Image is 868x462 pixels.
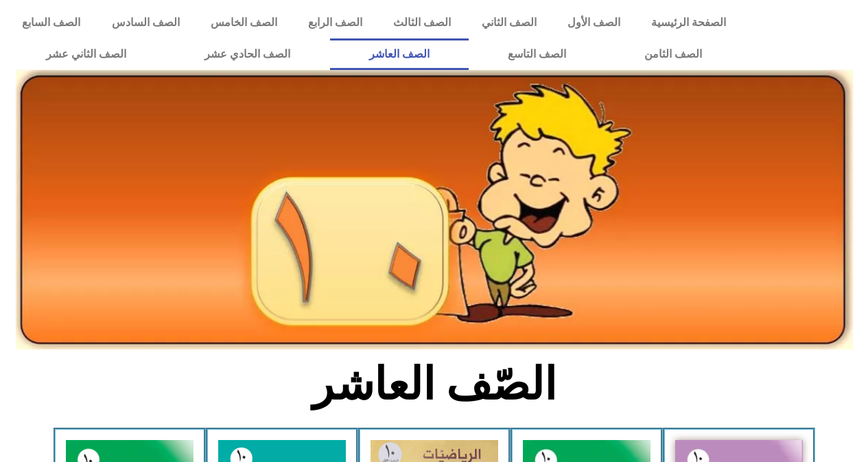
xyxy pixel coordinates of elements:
a: الصف الأول [552,7,635,38]
a: الصف الخامس [195,7,292,38]
a: الصف الثاني عشر [7,38,165,70]
h2: الصّف العاشر [207,358,661,411]
a: الصف الثاني [466,7,552,38]
a: الصف العاشر [330,38,469,70]
a: الصف الرابع [292,7,377,38]
a: الصف الثالث [377,7,466,38]
a: الصف السادس [96,7,195,38]
a: الصف الثامن [605,38,741,70]
a: الصفحة الرئيسية [635,7,741,38]
a: الصف التاسع [469,38,605,70]
a: الصف الحادي عشر [165,38,329,70]
a: الصف السابع [7,7,96,38]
